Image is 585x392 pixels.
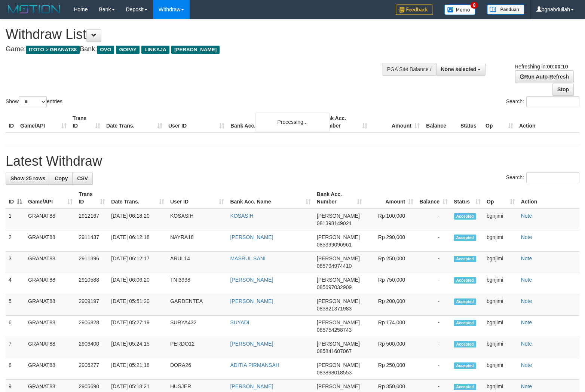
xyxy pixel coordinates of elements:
td: 5 [6,294,25,316]
td: - [416,230,451,252]
td: 2912167 [76,209,108,230]
td: Rp 290,000 [365,230,417,252]
span: Copy [55,175,68,181]
td: 2910588 [76,273,108,294]
td: 1 [6,209,25,230]
button: None selected [436,63,486,76]
span: Accepted [454,213,476,220]
td: 6 [6,316,25,337]
th: User ID: activate to sort column ascending [167,187,227,209]
span: OVO [97,46,114,54]
span: Refreshing in: [515,64,568,70]
th: Game/API [17,111,70,133]
td: GRANAT88 [25,294,76,316]
a: Note [521,277,532,283]
td: Rp 750,000 [365,273,417,294]
td: GRANAT88 [25,252,76,273]
th: ID [6,111,17,133]
span: LINKAJA [141,46,169,54]
a: Run Auto-Refresh [515,70,574,83]
td: 4 [6,273,25,294]
span: Show 25 rows [10,175,45,181]
td: GARDENTEA [167,294,227,316]
td: [DATE] 05:27:19 [108,316,167,337]
a: Note [521,383,532,389]
td: - [416,358,451,380]
th: Bank Acc. Number: activate to sort column ascending [314,187,365,209]
td: 3 [6,252,25,273]
td: bgnjimi [484,316,518,337]
span: Copy 085697032909 to clipboard [317,284,352,290]
a: Stop [552,83,574,96]
td: Rp 250,000 [365,358,417,380]
span: Accepted [454,277,476,284]
td: - [416,316,451,337]
td: bgnjimi [484,337,518,358]
span: Copy 081398149021 to clipboard [317,220,352,226]
td: Rp 500,000 [365,337,417,358]
div: PGA Site Balance / [382,63,436,76]
th: Status: activate to sort column ascending [451,187,484,209]
td: 2906828 [76,316,108,337]
a: Note [521,319,532,325]
h4: Game: Bank: [6,46,383,53]
th: Action [516,111,579,133]
th: Trans ID [70,111,103,133]
td: 7 [6,337,25,358]
td: 2911437 [76,230,108,252]
th: Op: activate to sort column ascending [484,187,518,209]
label: Show entries [6,96,62,107]
span: GOPAY [116,46,140,54]
span: None selected [441,66,477,72]
td: - [416,273,451,294]
td: GRANAT88 [25,230,76,252]
input: Search: [526,172,579,183]
img: Button%20Memo.svg [444,4,476,15]
th: Bank Acc. Number [318,111,370,133]
span: Accepted [454,256,476,262]
a: ADITIA PIRMANSAH [230,362,279,368]
th: Bank Acc. Name [227,111,318,133]
td: 2909197 [76,294,108,316]
td: 2 [6,230,25,252]
span: Copy 085399096961 to clipboard [317,242,352,248]
span: ITOTO > GRANAT88 [26,46,80,54]
td: DORA26 [167,358,227,380]
th: Amount: activate to sort column ascending [365,187,417,209]
td: bgnjimi [484,252,518,273]
select: Showentries [19,96,47,107]
th: ID: activate to sort column descending [6,187,25,209]
span: Accepted [454,298,476,305]
span: Accepted [454,235,476,241]
span: Copy 085754258743 to clipboard [317,327,352,333]
span: [PERSON_NAME] [317,319,360,325]
label: Search: [506,96,579,107]
th: Trans ID: activate to sort column ascending [76,187,108,209]
h1: Latest Withdraw [6,154,579,169]
td: - [416,337,451,358]
td: [DATE] 05:24:15 [108,337,167,358]
th: Amount [370,111,423,133]
a: Note [521,255,532,261]
td: SURYA432 [167,316,227,337]
td: - [416,209,451,230]
th: Date Trans. [103,111,165,133]
td: KOSASIH [167,209,227,230]
td: [DATE] 06:12:18 [108,230,167,252]
a: [PERSON_NAME] [230,234,273,240]
img: panduan.png [487,4,524,15]
span: Accepted [454,362,476,369]
td: [DATE] 06:12:17 [108,252,167,273]
th: Game/API: activate to sort column ascending [25,187,76,209]
span: [PERSON_NAME] [317,362,360,368]
img: MOTION_logo.png [6,4,62,15]
a: Note [521,362,532,368]
td: 2911396 [76,252,108,273]
a: CSV [72,172,93,185]
span: [PERSON_NAME] [317,277,360,283]
th: User ID [165,111,227,133]
td: [DATE] 05:51:20 [108,294,167,316]
td: 8 [6,358,25,380]
td: Rp 100,000 [365,209,417,230]
th: Action [518,187,579,209]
